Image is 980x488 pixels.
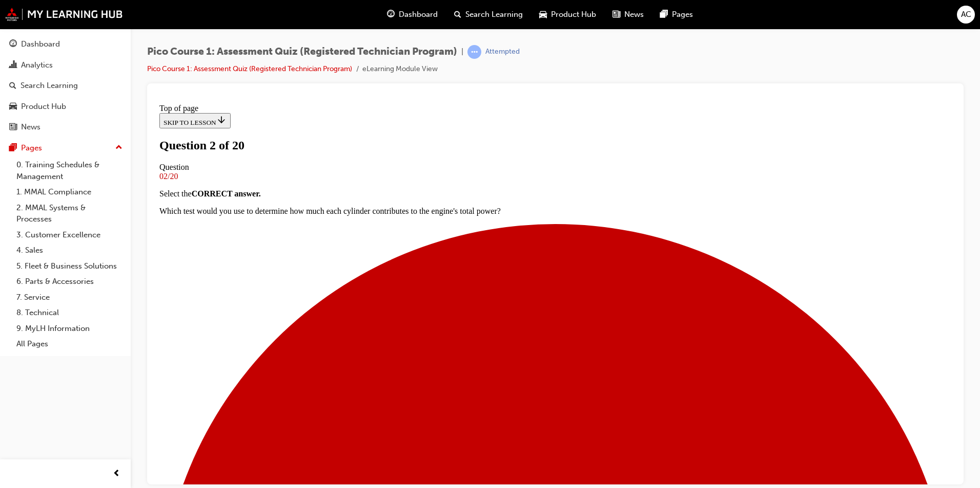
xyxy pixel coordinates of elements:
span: pages-icon [660,8,668,21]
a: pages-iconPages [652,4,701,25]
div: News [21,121,40,133]
a: 8. Technical [12,305,127,321]
span: news-icon [9,123,17,132]
span: news-icon [612,8,620,21]
span: Dashboard [399,9,438,20]
a: 6. Parts & Accessories [12,274,127,290]
a: 1. MMAL Compliance [12,184,127,200]
span: search-icon [9,81,16,91]
img: mmal [5,8,123,21]
a: 4. Sales [12,242,127,258]
div: Product Hub [21,101,66,113]
span: guage-icon [387,8,395,21]
button: SKIP TO LESSON [4,13,75,29]
a: Search Learning [4,76,127,95]
a: Pico Course 1: Assessment Quiz (Registered Technician Program) [147,64,352,73]
a: 3. Customer Excellence [12,227,127,243]
li: eLearning Module View [362,63,438,75]
a: news-iconNews [604,4,652,25]
button: Pages [4,139,127,158]
a: Analytics [4,56,127,75]
a: 2. MMAL Systems & Processes [12,200,127,227]
button: AC [957,6,975,24]
div: Top of page [4,4,796,13]
h1: Question 2 of 20 [4,39,796,53]
div: Pages [21,142,42,154]
span: pages-icon [9,144,17,153]
span: Product Hub [551,9,596,20]
span: car-icon [539,8,547,21]
div: Search Learning [21,80,78,92]
div: Dashboard [21,38,60,50]
a: 5. Fleet & Business Solutions [12,258,127,274]
a: News [4,118,127,137]
div: 02/20 [4,72,796,81]
a: Dashboard [4,35,127,54]
span: car-icon [9,102,17,112]
span: Pico Course 1: Assessment Quiz (Registered Technician Program) [147,46,457,58]
span: AC [961,9,971,20]
a: 0. Training Schedules & Management [12,157,127,184]
span: Pages [672,9,693,20]
a: search-iconSearch Learning [446,4,531,25]
button: DashboardAnalyticsSearch LearningProduct HubNews [4,33,127,139]
strong: CORRECT answer. [36,90,106,98]
span: chart-icon [9,61,17,70]
a: guage-iconDashboard [379,4,446,25]
p: Select the [4,90,796,99]
span: News [624,9,644,20]
div: Analytics [21,59,53,71]
span: guage-icon [9,40,17,49]
span: prev-icon [113,468,120,480]
a: All Pages [12,336,127,352]
span: learningRecordVerb_ATTEMPT-icon [467,45,481,59]
div: Attempted [485,47,520,57]
a: Product Hub [4,97,127,116]
span: SKIP TO LESSON [8,19,71,27]
a: 9. MyLH Information [12,321,127,337]
span: search-icon [454,8,461,21]
span: Search Learning [465,9,523,20]
a: car-iconProduct Hub [531,4,604,25]
span: | [461,46,463,58]
a: 7. Service [12,290,127,305]
p: Which test would you use to determine how much each cylinder contributes to the engine's total po... [4,107,796,116]
span: up-icon [115,141,122,154]
div: Question [4,63,796,72]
